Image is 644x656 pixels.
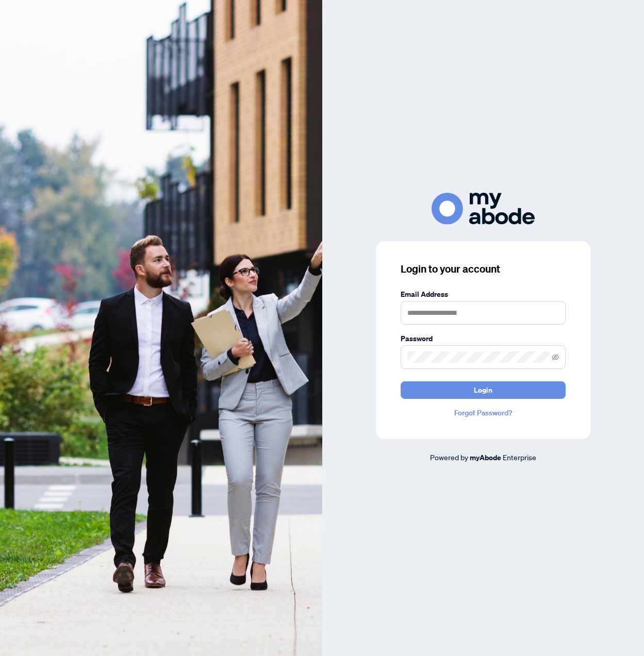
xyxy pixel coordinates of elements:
span: Login [474,382,492,398]
a: Forgot Password? [401,407,566,418]
span: eye-invisible [552,354,559,361]
img: ma-logo [432,193,535,224]
label: Email Address [401,289,566,300]
h3: Login to your account [401,262,566,276]
span: Enterprise [503,452,536,462]
label: Password [401,333,566,344]
span: Powered by [430,452,468,462]
a: myAbode [470,452,501,463]
button: Login [401,381,566,399]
